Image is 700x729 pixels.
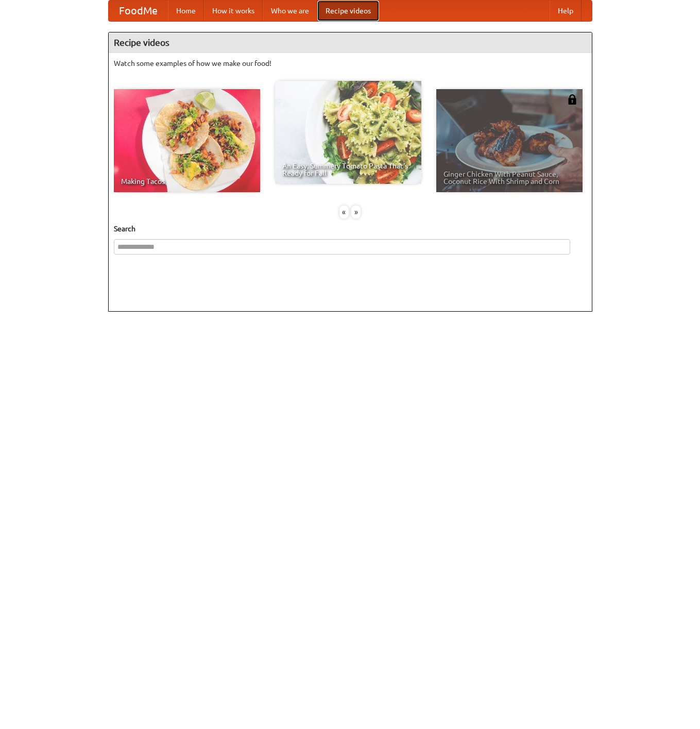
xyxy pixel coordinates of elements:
a: FoodMe [109,1,168,21]
a: Help [550,1,582,21]
img: 483408.png [567,94,577,105]
span: Making Tacos [121,178,253,185]
a: Home [168,1,204,21]
a: Recipe videos [317,1,379,21]
p: Watch some examples of how we make our food! [114,58,587,69]
div: « [339,206,349,218]
a: Making Tacos [114,89,260,192]
a: An Easy, Summery Tomato Pasta That's Ready for Fall [275,81,421,184]
h4: Recipe videos [109,32,592,53]
a: How it works [204,1,263,21]
div: » [351,206,361,218]
span: An Easy, Summery Tomato Pasta That's Ready for Fall [282,162,414,177]
h5: Search [114,224,587,234]
a: Who we are [263,1,317,21]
